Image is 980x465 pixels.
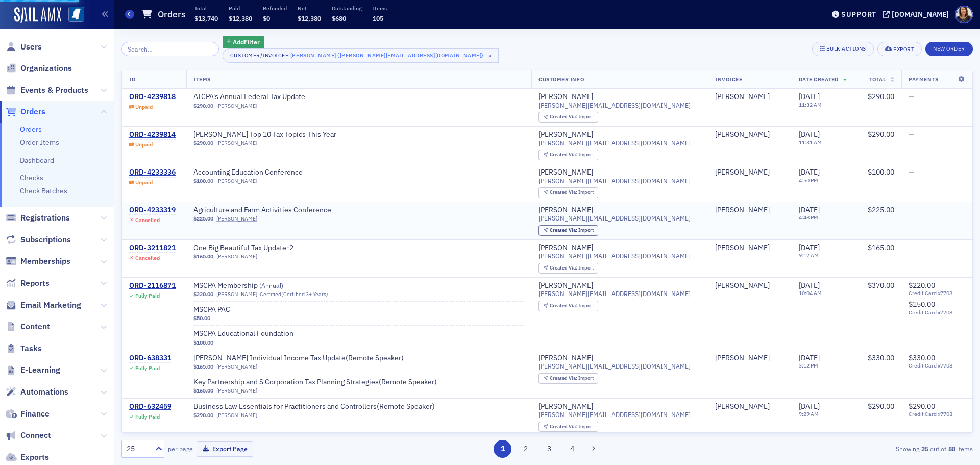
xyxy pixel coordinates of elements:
span: $220.00 [193,291,213,298]
time: 11:32 AM [799,101,822,108]
a: [PERSON_NAME] [216,215,257,222]
div: Created Via: Import [538,373,598,384]
a: ORD-4233336 [129,168,176,177]
span: Orders [20,106,45,117]
label: per page [168,444,193,453]
a: Agriculture and Farm Activities Conference [193,206,331,215]
span: $165.00 [193,363,213,370]
span: — [909,92,914,101]
div: Fully Paid [135,292,160,299]
a: [PERSON_NAME] [715,206,770,215]
div: Cancelled [135,217,160,224]
button: 2 [517,440,535,458]
span: Credit Card x7708 [909,290,965,297]
a: E-Learning [6,364,60,376]
span: Created Via : [550,227,578,233]
span: Created Via : [550,375,578,381]
span: Credit Card x7708 [909,362,965,369]
a: Organizations [6,63,72,74]
a: [PERSON_NAME] [216,291,257,298]
div: Import [550,190,594,195]
a: [PERSON_NAME] [715,168,770,177]
span: $330.00 [868,353,894,362]
a: Dashboard [20,156,54,165]
a: [PERSON_NAME] [538,281,593,290]
input: Search… [121,42,219,56]
a: Subscriptions [6,234,71,246]
button: 4 [563,440,581,458]
span: Automations [20,386,68,398]
span: Created Via : [550,423,578,430]
span: Invoicee [715,76,742,83]
a: [PERSON_NAME] [715,281,770,290]
span: [PERSON_NAME][EMAIL_ADDRESS][DOMAIN_NAME] [538,252,691,260]
a: [PERSON_NAME] [216,412,257,419]
div: Import [550,424,594,430]
a: Users [6,41,42,53]
div: Import [550,265,594,271]
div: [PERSON_NAME] ([PERSON_NAME][EMAIL_ADDRESS][DOMAIN_NAME]) [290,50,484,60]
span: [PERSON_NAME][EMAIL_ADDRESS][DOMAIN_NAME] [538,362,691,370]
button: New Order [925,42,973,56]
span: Memberships [20,256,70,267]
span: John Scott [715,243,784,253]
div: [PERSON_NAME] [715,402,770,411]
strong: 88 [946,444,957,453]
span: Email Marketing [20,300,81,311]
img: SailAMX [14,7,61,23]
button: 1 [494,440,511,458]
span: Add Filter [233,37,260,46]
span: $290.00 [193,412,213,419]
a: [PERSON_NAME] [216,178,257,184]
a: Automations [6,386,68,398]
img: SailAMX [68,7,84,22]
span: $165.00 [193,387,213,394]
a: Checks [20,173,43,182]
a: Registrations [6,212,70,224]
span: Events & Products [20,85,88,96]
div: [PERSON_NAME] [538,130,593,139]
div: Import [550,228,594,233]
a: [PERSON_NAME] [715,130,770,139]
div: Created Via: Import [538,150,598,160]
a: ORD-2116871 [129,281,176,290]
span: $100.00 [193,178,213,184]
span: Created Via : [550,264,578,271]
a: Reports [6,278,50,289]
a: Tasks [6,343,42,354]
p: Items [373,5,387,12]
button: AddFilter [223,36,264,48]
span: One Big Beautiful Tax Update-2 [193,243,322,253]
a: [PERSON_NAME] Top 10 Tax Topics This Year [193,130,336,139]
a: Events & Products [6,85,88,96]
div: Import [550,114,594,120]
span: John Scott [715,281,784,290]
span: $290.00 [193,140,213,146]
span: Registrations [20,212,70,224]
div: Import [550,152,594,158]
span: $150.00 [909,300,935,309]
span: [DATE] [799,130,820,139]
span: MSCPA Membership [193,281,322,290]
span: Created Via : [550,189,578,195]
button: [DOMAIN_NAME] [883,11,952,18]
span: Surgent's Individual Income Tax Update(Remote Speaker) [193,354,404,363]
span: Subscriptions [20,234,71,246]
span: Created Via : [550,113,578,120]
p: Paid [229,5,252,12]
a: [PERSON_NAME] [216,363,257,370]
span: [PERSON_NAME][EMAIL_ADDRESS][DOMAIN_NAME] [538,214,691,222]
a: Business Law Essentials for Practitioners and Controllers(Remote Speaker) [193,402,435,411]
span: $290.00 [909,402,935,411]
button: Export Page [197,441,253,457]
p: Outstanding [332,5,362,12]
a: ORD-3211821 [129,243,176,253]
div: Import [550,303,594,309]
